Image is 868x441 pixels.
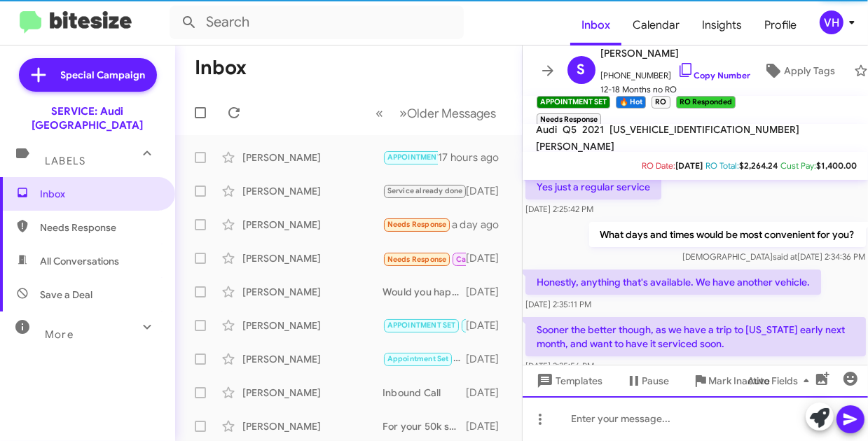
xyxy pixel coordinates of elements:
[40,254,119,268] span: All Conversations
[387,321,456,330] span: APPOINTMENT SET
[376,104,384,122] span: «
[45,328,74,341] span: More
[621,5,691,45] a: Calendar
[570,5,621,45] a: Inbox
[383,351,466,367] div: ​👍​ to “ Okay, I understand. Feel free to reach out if I can help in the future! ”
[705,160,739,171] span: RO Total:
[525,317,866,356] p: Sooner the better though, as we have a trip to [US_STATE] early next month, and want to have it s...
[40,187,159,201] span: Inbox
[387,153,456,162] span: APPOINTMENT SET
[438,150,511,164] div: 17 hours ago
[753,5,808,45] a: Profile
[677,70,751,80] a: Copy Number
[466,386,511,400] div: [DATE]
[383,249,466,267] div: Inbound Call
[195,57,247,79] h1: Inbox
[383,216,452,232] div: Hi, are you still offering car pick ups?
[61,68,146,82] span: Special Campaign
[537,96,610,108] small: APPOINTMENT SET
[588,222,865,247] p: What days and times would be most convenient for you?
[242,386,383,400] div: [PERSON_NAME]
[242,251,383,265] div: [PERSON_NAME]
[525,360,594,371] span: [DATE] 2:35:56 PM
[652,96,670,108] small: RO
[466,251,511,265] div: [DATE]
[534,368,603,393] span: Templates
[452,218,511,232] div: a day ago
[456,255,492,264] span: Call Them
[242,150,383,164] div: [PERSON_NAME]
[736,368,826,393] button: Auto Fields
[383,386,466,400] div: Inbound Call
[614,368,681,393] button: Pause
[676,96,736,108] small: RO Responded
[642,368,670,393] span: Pause
[537,123,558,136] span: Audi
[523,368,614,393] button: Templates
[242,419,383,433] div: [PERSON_NAME]
[383,419,466,433] div: For your 50k service maintenance, the estimate before taxes is $562.95. This package includes an ...
[820,10,843,34] div: VH
[642,160,675,171] span: RO Date:
[525,299,591,309] span: [DATE] 2:35:11 PM
[601,45,751,62] span: [PERSON_NAME]
[537,140,615,153] span: [PERSON_NAME]
[601,62,751,83] span: [PHONE_NUMBER]
[19,58,157,92] a: Special Campaign
[466,184,511,198] div: [DATE]
[808,10,853,34] button: VH
[242,218,383,232] div: [PERSON_NAME]
[242,285,383,299] div: [PERSON_NAME]
[383,183,466,199] div: Hi [PERSON_NAME] this is [PERSON_NAME] at Audi [GEOGRAPHIC_DATA]. I wanted to check in with you a...
[675,160,703,171] span: [DATE]
[525,269,821,295] p: Honestly, anything that's available. We have another vehicle.
[466,352,511,366] div: [DATE]
[739,160,778,171] span: $2,264.24
[563,123,577,136] span: Q5
[681,368,782,393] button: Mark Inactive
[387,220,447,229] span: Needs Response
[45,155,85,167] span: Labels
[751,58,847,83] button: Apply Tags
[537,113,601,126] small: Needs Response
[601,83,751,97] span: 12-18 Months no RO
[709,368,771,393] span: Mark Inactive
[466,318,511,332] div: [DATE]
[383,149,438,165] div: Same ones that came on the car originally.
[616,96,646,108] small: 🔥 Hot
[368,99,505,127] nav: Page navigation example
[748,368,815,393] span: Auto Fields
[242,318,383,332] div: [PERSON_NAME]
[583,123,605,136] span: 2021
[785,58,836,83] span: Apply Tags
[408,106,497,121] span: Older Messages
[387,255,447,264] span: Needs Response
[682,251,865,262] span: [DEMOGRAPHIC_DATA] [DATE] 2:34:36 PM
[525,204,593,214] span: [DATE] 2:25:42 PM
[40,288,92,302] span: Save a Deal
[610,123,800,136] span: [US_VEHICLE_IDENTIFICATION_NUMBER]
[466,285,511,299] div: [DATE]
[773,251,797,262] span: said at
[392,99,505,127] button: Next
[780,160,816,171] span: Cust Pay:
[466,419,511,433] div: [DATE]
[525,174,661,199] p: Yes just a regular service
[400,104,408,122] span: »
[383,285,466,299] div: Would you happen to know your current mileage or an estimate of it so I can look up some options ...
[368,99,392,127] button: Previous
[40,220,159,234] span: Needs Response
[387,186,463,195] span: Service already done
[691,5,753,45] a: Insights
[577,59,586,81] span: S
[242,352,383,366] div: [PERSON_NAME]
[816,160,857,171] span: $1,400.00
[387,354,449,363] span: Appointment Set
[383,317,466,333] div: Hi [PERSON_NAME], I'm not sure if my message went through. We are waiting on the oil pressure sen...
[242,184,383,198] div: [PERSON_NAME]
[170,6,464,39] input: Search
